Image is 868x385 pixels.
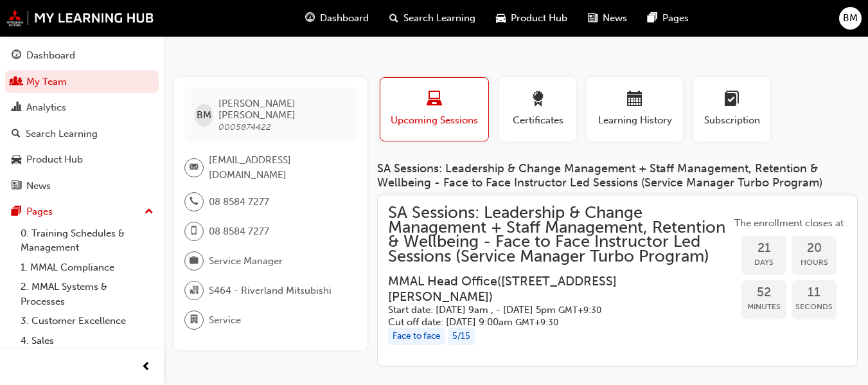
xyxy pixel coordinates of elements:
span: BM [197,108,211,123]
span: calendar-icon [627,91,642,109]
div: Face to face [388,328,445,345]
a: 3. Customer Excellence [15,311,159,331]
button: Learning History [587,77,683,141]
span: news-icon [12,181,21,192]
a: My Team [5,70,159,94]
button: BM [839,7,862,30]
span: phone-icon [190,193,199,210]
a: guage-iconDashboard [295,5,379,31]
span: Search Learning [403,11,475,26]
a: pages-iconPages [637,5,699,31]
a: SA Sessions: Leadership & Change Management + Staff Management, Retention & Wellbeing - Face to F... [388,206,847,355]
span: department-icon [190,312,199,328]
span: Learning History [596,113,673,128]
a: 1. MMAL Compliance [15,258,159,278]
span: guage-icon [12,50,21,62]
div: Dashboard [26,48,75,63]
a: 4. Sales [15,331,159,351]
span: Australian Central Standard Time GMT+9:30 [515,317,558,328]
span: Service Manager [209,254,283,269]
span: up-icon [145,204,154,220]
span: award-icon [530,91,545,109]
div: News [26,179,51,193]
span: 08 8584 7277 [209,195,269,210]
span: pages-icon [648,10,657,26]
span: 0005874422 [218,121,271,132]
span: people-icon [12,76,21,88]
h3: MMAL Head Office ( [STREET_ADDRESS][PERSON_NAME] ) [388,274,711,304]
div: Search Learning [26,127,98,141]
span: Minutes [741,300,786,314]
a: search-iconSearch Learning [379,5,486,31]
div: Analytics [26,100,66,115]
span: Subscription [703,113,761,128]
span: [PERSON_NAME] [PERSON_NAME] [218,98,346,121]
button: Pages [5,200,159,224]
span: guage-icon [305,10,315,26]
span: news-icon [588,10,598,26]
a: car-iconProduct Hub [486,5,578,31]
h5: Start date: [DATE] 9am , - [DATE] 5pm [388,304,711,316]
span: [EMAIL_ADDRESS][DOMAIN_NAME] [209,153,346,182]
span: chart-icon [12,102,21,114]
span: Days [741,255,786,270]
span: pages-icon [12,206,21,218]
span: email-icon [190,159,199,176]
span: Seconds [792,300,837,314]
span: Product Hub [511,11,567,26]
span: Australian Central Standard Time GMT+9:30 [558,305,601,316]
span: 52 [741,285,786,300]
span: 21 [741,241,786,256]
button: DashboardMy TeamAnalyticsSearch LearningProduct HubNews [5,41,159,200]
span: briefcase-icon [190,253,199,269]
span: search-icon [389,10,398,26]
div: SA Sessions: Leadership & Change Management + Staff Management, Retention & Wellbeing - Face to F... [377,162,858,190]
span: 11 [792,285,837,300]
span: search-icon [12,129,21,140]
span: laptop-icon [427,91,442,109]
button: Upcoming Sessions [380,77,489,141]
a: Search Learning [5,122,159,146]
a: Analytics [5,96,159,120]
a: 0. Training Schedules & Management [15,224,159,258]
span: prev-icon [141,359,151,375]
span: Certificates [509,113,567,128]
span: 08 8584 7277 [209,224,269,239]
span: Upcoming Sessions [390,113,479,128]
div: 5 / 15 [448,328,475,345]
span: SA Sessions: Leadership & Change Management + Staff Management, Retention & Wellbeing - Face to F... [388,206,731,264]
span: mobile-icon [190,223,199,240]
span: Hours [792,255,837,270]
button: Subscription [693,77,770,141]
span: The enrollment closes at [731,216,847,231]
span: Dashboard [320,11,369,26]
div: Product Hub [26,152,83,167]
a: Product Hub [5,148,159,172]
span: BM [843,11,858,26]
span: Service [209,313,241,328]
a: 2. MMAL Systems & Processes [15,277,159,311]
img: mmal [6,10,154,26]
div: Pages [26,204,53,219]
span: News [603,11,627,26]
a: News [5,174,159,198]
a: news-iconNews [578,5,637,31]
span: car-icon [12,154,21,166]
span: learningplan-icon [724,91,740,109]
span: car-icon [496,10,506,26]
span: organisation-icon [190,282,199,299]
button: Certificates [499,77,576,141]
span: Pages [662,11,689,26]
h5: Cut off date: [DATE] 9:00am [388,316,711,328]
span: S464 - Riverland Mitsubishi [209,283,332,298]
span: 20 [792,241,837,256]
a: Dashboard [5,44,159,67]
